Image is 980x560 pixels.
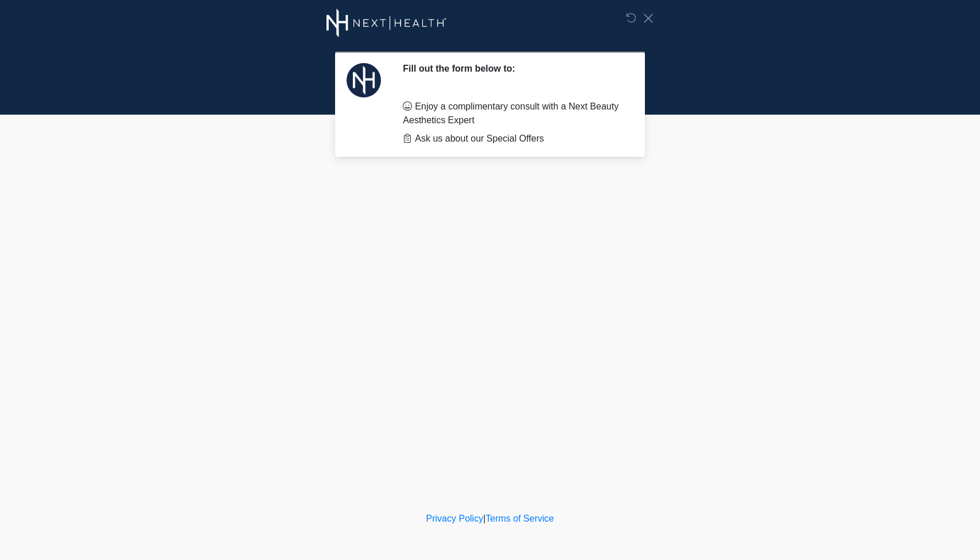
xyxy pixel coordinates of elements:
a: Terms of Service [485,514,554,523]
a: | [483,514,485,523]
img: Next Beauty Logo [326,9,447,37]
h2: Fill out the form below to: [403,63,625,74]
li: Enjoy a complimentary consult with a Next Beauty Aesthetics Expert [403,100,625,127]
li: Ask us about our Special Offers [403,132,625,146]
img: Agent Avatar [347,63,381,97]
a: Privacy Policy [426,514,484,523]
